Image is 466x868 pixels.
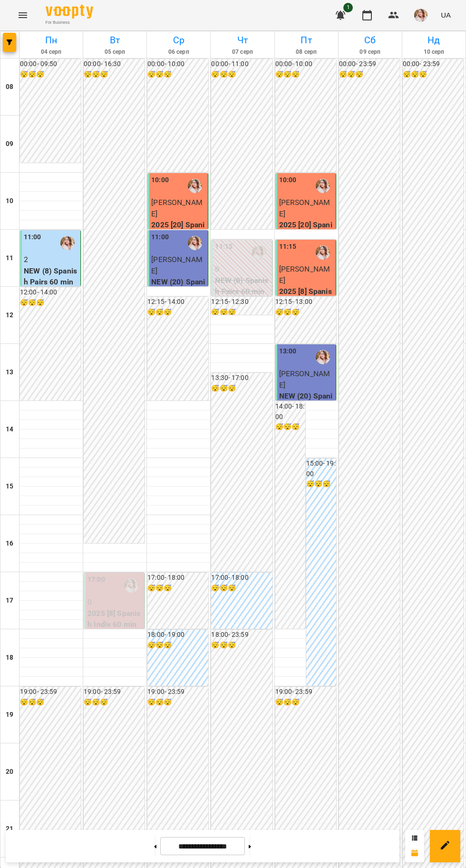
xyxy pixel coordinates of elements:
[211,583,272,594] h6: 😴😴😴
[211,69,272,80] h6: 😴😴😴
[151,175,169,185] label: 10:00
[20,697,81,708] h6: 😴😴😴
[24,254,78,265] p: 2
[84,59,145,69] h6: 00:00 - 16:30
[215,275,270,331] p: NEW (8) Spanish Pairs 60 min (Іспанська А1 [PERSON_NAME] група)
[124,578,138,593] div: Добровінська Анастасія Андріївна (і)
[275,297,336,307] h6: 12:15 - 13:00
[46,20,93,26] span: For Business
[6,253,13,263] h6: 11
[414,9,427,22] img: cd58824c68fe8f7eba89630c982c9fb7.jpeg
[20,298,81,308] h6: 😴😴😴
[147,307,208,318] h6: 😴😴😴
[20,687,81,697] h6: 19:00 - 23:59
[279,175,297,185] label: 10:00
[306,479,336,489] h6: 😴😴😴
[84,697,145,708] h6: 😴😴😴
[87,575,105,585] label: 17:00
[276,48,337,57] h6: 08 серп
[339,69,400,80] h6: 😴😴😴
[6,196,13,206] h6: 10
[151,219,206,242] p: 2025 [20] Spanish Indiv 60 min
[87,608,142,630] p: 2025 [8] Spanish Indiv 60 min
[403,69,464,80] h6: 😴😴😴
[147,687,208,697] h6: 19:00 - 23:59
[211,59,272,69] h6: 00:00 - 11:00
[6,538,13,549] h6: 16
[316,245,330,260] img: Добровінська Анастасія Андріївна (і)
[84,69,145,80] h6: 😴😴😴
[147,583,208,594] h6: 😴😴😴
[211,640,272,651] h6: 😴😴😴
[6,310,13,321] h6: 12
[404,48,464,57] h6: 10 серп
[6,767,13,777] h6: 20
[151,255,203,275] span: [PERSON_NAME]
[404,33,464,48] h6: Нд
[279,242,297,252] label: 11:15
[60,236,75,250] img: Добровінська Анастасія Андріївна (і)
[6,653,13,663] h6: 18
[6,367,13,378] h6: 13
[188,179,202,193] img: Добровінська Анастасія Андріївна (і)
[212,48,272,57] h6: 07 серп
[316,350,330,364] img: Добровінська Анастасія Андріївна (і)
[211,573,272,583] h6: 17:00 - 18:00
[279,198,330,218] span: [PERSON_NAME]
[275,307,336,318] h6: 😴😴😴
[276,33,337,48] h6: Пт
[46,5,93,19] img: Voopty Logo
[6,139,13,149] h6: 09
[151,276,206,299] p: NEW (20) Spanish Indiv 60 min
[87,596,142,608] p: 0
[84,687,145,697] h6: 19:00 - 23:59
[403,59,464,69] h6: 00:00 - 23:59
[252,245,266,260] img: Добровінська Анастасія Андріївна (і)
[85,48,145,57] h6: 05 серп
[279,369,330,390] span: [PERSON_NAME]
[20,287,81,298] h6: 12:00 - 14:00
[211,630,272,640] h6: 18:00 - 23:59
[151,232,169,243] label: 11:00
[275,401,305,422] h6: 14:00 - 18:00
[6,710,13,720] h6: 19
[279,219,334,242] p: 2025 [20] Spanish Indiv 60 min
[188,236,202,250] div: Добровінська Анастасія Андріївна (і)
[279,390,334,413] p: NEW (20) Spanish Indiv 60 min
[6,82,13,92] h6: 08
[147,69,208,80] h6: 😴😴😴
[275,59,336,69] h6: 00:00 - 10:00
[316,179,330,193] img: Добровінська Анастасія Андріївна (і)
[11,4,34,27] button: Menu
[306,458,336,479] h6: 15:00 - 19:00
[147,640,208,651] h6: 😴😴😴
[148,48,209,57] h6: 06 серп
[340,48,400,57] h6: 09 серп
[148,33,209,48] h6: Ср
[147,573,208,583] h6: 17:00 - 18:00
[21,48,81,57] h6: 04 серп
[437,6,455,24] button: UA
[275,422,305,432] h6: 😴😴😴
[279,286,334,308] p: 2025 [8] Spanish Indiv 60 min
[20,69,81,80] h6: 😴😴😴
[275,69,336,80] h6: 😴😴😴
[339,59,400,69] h6: 00:00 - 23:59
[85,33,145,48] h6: Вт
[212,33,272,48] h6: Чт
[279,264,330,285] span: [PERSON_NAME]
[275,687,336,697] h6: 19:00 - 23:59
[275,697,336,708] h6: 😴😴😴
[340,33,400,48] h6: Сб
[6,481,13,492] h6: 15
[441,10,451,20] span: UA
[20,59,81,69] h6: 00:00 - 09:50
[6,424,13,435] h6: 14
[6,595,13,606] h6: 17
[211,297,272,307] h6: 12:15 - 12:30
[279,346,297,357] label: 13:00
